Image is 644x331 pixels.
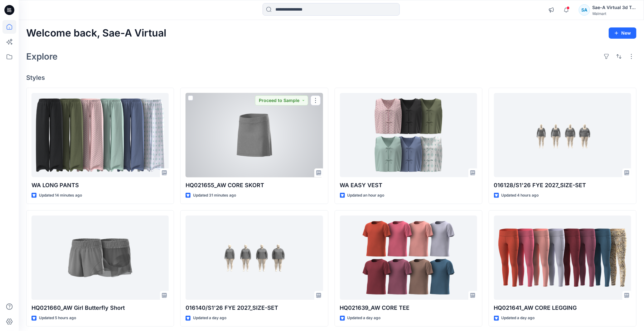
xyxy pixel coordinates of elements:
[494,216,631,300] a: HQ021641_AW CORE LEGGING
[579,4,590,16] div: SA
[593,11,636,16] div: Walmart
[347,192,385,199] p: Updated an hour ago
[340,181,477,190] p: WA EASY VEST
[31,93,169,178] a: WA LONG PANTS
[340,216,477,300] a: HQ021639_AW CORE TEE
[31,216,169,300] a: HQ021660_AW Girl Butterfly Short
[494,93,631,178] a: 016128/S1'26 FYE 2027_SIZE-SET
[186,216,323,300] a: 016140/S1'26 FYE 2027_SIZE-SET
[26,51,58,61] h2: Explore
[340,304,477,312] p: HQ021639_AW CORE TEE
[340,93,477,178] a: WA EASY VEST
[501,315,535,321] p: Updated a day ago
[494,304,631,312] p: HQ021641_AW CORE LEGGING
[39,192,82,199] p: Updated 14 minutes ago
[501,192,539,199] p: Updated 4 hours ago
[26,27,166,39] h2: Welcome back, Sae-A Virtual
[39,315,76,321] p: Updated 5 hours ago
[609,27,637,39] button: New
[186,93,323,178] a: HQ021655_AW CORE SKORT
[186,181,323,190] p: HQ021655_AW CORE SKORT
[26,74,637,81] h4: Styles
[31,304,169,312] p: HQ021660_AW Girl Butterfly Short
[347,315,381,321] p: Updated a day ago
[186,304,323,312] p: 016140/S1'26 FYE 2027_SIZE-SET
[193,192,236,199] p: Updated 31 minutes ago
[31,181,169,190] p: WA LONG PANTS
[193,315,226,321] p: Updated a day ago
[593,4,636,11] div: Sae-A Virtual 3d Team
[494,181,631,190] p: 016128/S1'26 FYE 2027_SIZE-SET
